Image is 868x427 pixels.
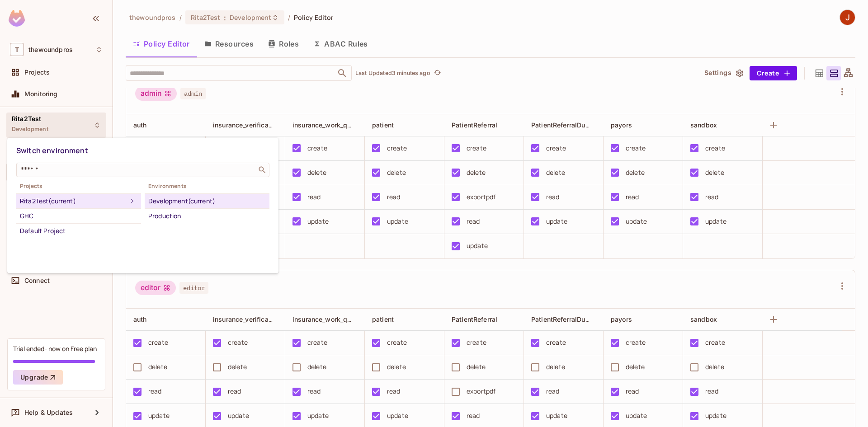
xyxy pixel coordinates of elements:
span: Environments [145,183,269,190]
div: GHC [20,211,137,221]
div: Rita2Test (current) [20,196,127,206]
div: Development (current) [148,196,266,206]
div: Production [148,211,266,221]
span: Projects [16,183,141,190]
div: Default Project [20,225,137,236]
span: Switch environment [16,145,88,155]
